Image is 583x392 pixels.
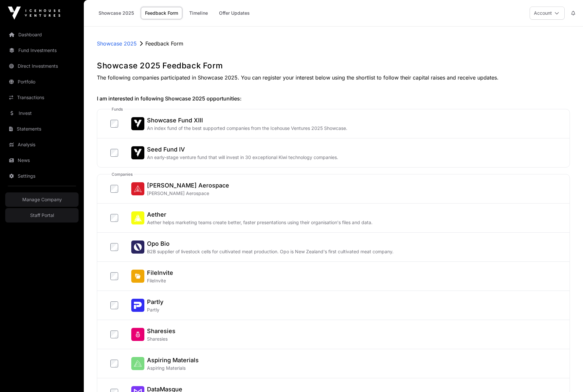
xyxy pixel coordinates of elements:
[185,7,212,19] a: Timeline
[147,190,229,197] p: [PERSON_NAME] Aerospace
[147,125,347,132] p: An index fund of the best supported companies from the Icehouse Ventures 2025 Showcase.
[110,214,118,222] input: AetherAetherAether helps marketing teams create better, faster presentations using their organisa...
[147,365,199,371] p: Aspiring Materials
[131,241,144,254] img: Opo Bio
[147,268,173,277] h2: FileInvite
[147,154,338,161] p: An early-stage venture fund that will invest in 30 exceptional Kiwi technology companies.
[131,146,144,159] img: Seed Fund IV
[131,299,144,312] img: Partly
[97,61,570,71] h1: Showcase 2025 Feedback Form
[145,40,183,47] p: Feedback Form
[215,7,254,19] a: Offer Updates
[147,181,229,190] h2: [PERSON_NAME] Aerospace
[8,7,60,20] img: Icehouse Ventures Logo
[5,208,79,223] a: Staff Portal
[110,107,124,112] span: funds
[530,7,565,20] button: Account
[5,122,79,136] a: Statements
[131,211,144,224] img: Aether
[147,297,163,307] h2: Partly
[110,243,118,251] input: Opo BioOpo BioB2B supplier of livestock cells for cultivated meat production. Opo is New Zealand'...
[131,357,144,370] img: Aspiring Materials
[131,182,144,195] img: Dawn Aerospace
[147,307,163,313] p: Partly
[147,336,175,342] p: Sharesies
[131,117,144,130] img: Showcase Fund XIII
[97,40,137,47] a: Showcase 2025
[147,219,373,226] p: Aether helps marketing teams create better, faster presentations using their organisation's files...
[110,149,118,157] input: Seed Fund IVSeed Fund IVAn early-stage venture fund that will invest in 30 exceptional Kiwi techn...
[5,27,79,42] a: Dashboard
[5,169,79,183] a: Settings
[110,360,118,367] input: Aspiring MaterialsAspiring MaterialsAspiring Materials
[110,172,134,177] span: companies
[5,90,79,105] a: Transactions
[94,7,138,19] a: Showcase 2025
[110,301,118,309] input: PartlyPartlyPartly
[147,145,338,154] h2: Seed Fund IV
[147,248,393,255] p: B2B supplier of livestock cells for cultivated meat production. Opo is New Zealand's first cultiv...
[147,239,393,248] h2: Opo Bio
[5,43,79,58] a: Fund Investments
[131,270,144,283] img: FileInvite
[110,330,118,338] input: SharesiesSharesiesSharesies
[141,7,182,19] a: Feedback Form
[5,75,79,89] a: Portfolio
[110,120,118,128] input: Showcase Fund XIIIShowcase Fund XIIIAn index fund of the best supported companies from the Icehou...
[147,210,373,219] h2: Aether
[110,272,118,280] input: FileInviteFileInviteFileInvite
[147,116,347,125] h2: Showcase Fund XIII
[5,137,79,152] a: Analysis
[131,328,144,341] img: Sharesies
[147,327,175,336] h2: Sharesies
[97,95,570,102] h2: I am interested in following Showcase 2025 opportunities:
[97,74,570,81] p: The following companies participated in Showcase 2025. You can register your interest below using...
[5,106,79,120] a: Invest
[5,153,79,168] a: News
[147,356,199,365] h2: Aspiring Materials
[5,59,79,73] a: Direct Investments
[110,185,118,193] input: Dawn Aerospace[PERSON_NAME] Aerospace[PERSON_NAME] Aerospace
[5,192,79,207] a: Manage Company
[147,277,173,284] p: FileInvite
